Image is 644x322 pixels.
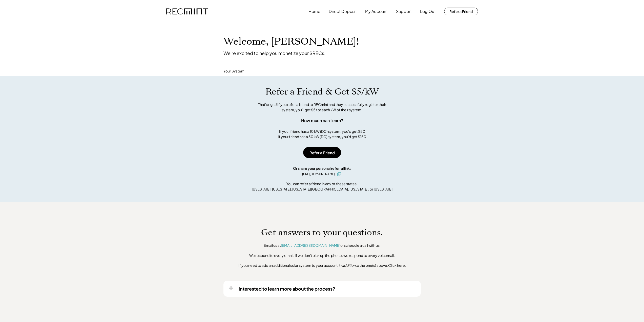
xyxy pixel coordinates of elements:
[265,86,379,97] h1: Refer a Friend & Get $5/kW
[261,227,383,238] h1: Get answers to your questions.
[264,243,381,248] div: Email us at or .
[281,243,340,248] a: [EMAIL_ADDRESS][DOMAIN_NAME]
[365,6,388,16] button: My Account
[249,253,395,258] div: We respond to every email. If we don't pick up the phone, we respond to every voicemail.
[223,50,325,56] div: We're excited to help you monetize your SRECs.
[420,6,436,16] button: Log Out
[329,6,357,16] button: Direct Deposit
[293,166,351,171] div: Or share your personal referral link:
[252,181,392,192] div: You can refer a friend in any of these states: [US_STATE], [US_STATE], [US_STATE][GEOGRAPHIC_DATA...
[223,69,245,74] div: Your System:
[302,172,335,176] div: [URL][DOMAIN_NAME]
[239,286,335,292] div: Interested to learn more about the process?
[336,171,342,177] button: click to copy
[303,147,341,158] button: Refer a Friend
[301,118,343,124] div: How much can I earn?
[388,263,406,268] u: Click here.
[253,102,392,112] div: That's right! If you refer a friend to RECmint and they successfully register their system, you'l...
[444,8,478,15] button: Refer a Friend
[308,6,320,16] button: Home
[223,36,359,48] h1: Welcome, [PERSON_NAME]!
[344,243,380,248] a: schedule a call with us
[278,129,366,139] div: If your friend has a 10 kW (DC) system, you'd get $50 If your friend has a 30 kW (DC) system, you...
[396,6,412,16] button: Support
[339,263,356,268] em: in addition
[166,8,208,15] img: recmint-logotype%403x.png
[238,263,406,268] div: If you need to add an additional solar system to your account, to the one(s) above,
